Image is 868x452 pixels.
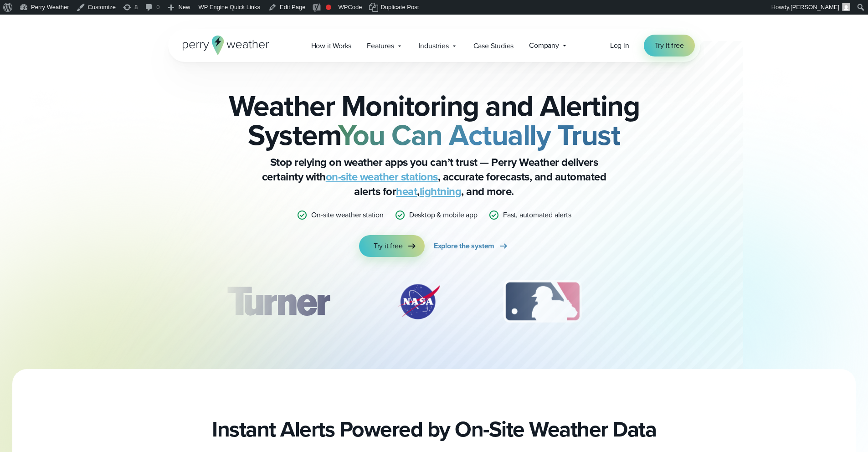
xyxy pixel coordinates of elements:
p: On-site weather station [311,210,383,221]
a: lightning [420,183,462,200]
img: MLB.svg [494,279,591,324]
div: 3 of 12 [494,279,591,324]
span: Company [529,40,559,51]
div: Focus keyphrase not set [326,5,331,10]
div: 2 of 12 [387,279,451,324]
span: Industries [419,41,449,51]
span: Explore the system [434,241,494,252]
p: Fast, automated alerts [503,210,571,221]
strong: You Can Actually Trust [338,113,620,156]
h2: Instant Alerts Powered by On-Site Weather Data [212,416,656,442]
img: Turner-Construction_1.svg [213,279,343,324]
a: How it Works [303,36,360,55]
span: Case Studies [473,41,514,51]
p: Desktop & mobile app [409,210,478,221]
img: NASA.svg [387,279,451,324]
a: Case Studies [466,36,522,55]
div: 4 of 12 [634,279,707,324]
span: How it Works [311,41,352,51]
span: [PERSON_NAME] [791,4,839,10]
img: PGA.svg [634,279,707,324]
a: on-site weather stations [326,169,438,185]
a: Try it free [359,235,425,257]
a: Explore the system [434,235,509,257]
a: Try it free [644,35,695,56]
span: Features [367,41,394,51]
span: Try it free [374,241,403,252]
a: heat [396,183,417,200]
span: Try it free [655,40,684,51]
div: 1 of 12 [213,279,343,324]
p: Stop relying on weather apps you can’t trust — Perry Weather delivers certainty with , accurate f... [252,155,616,199]
span: Log in [610,40,629,51]
div: slideshow [214,279,655,329]
a: Log in [610,40,629,51]
h2: Weather Monitoring and Alerting System [214,91,655,149]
